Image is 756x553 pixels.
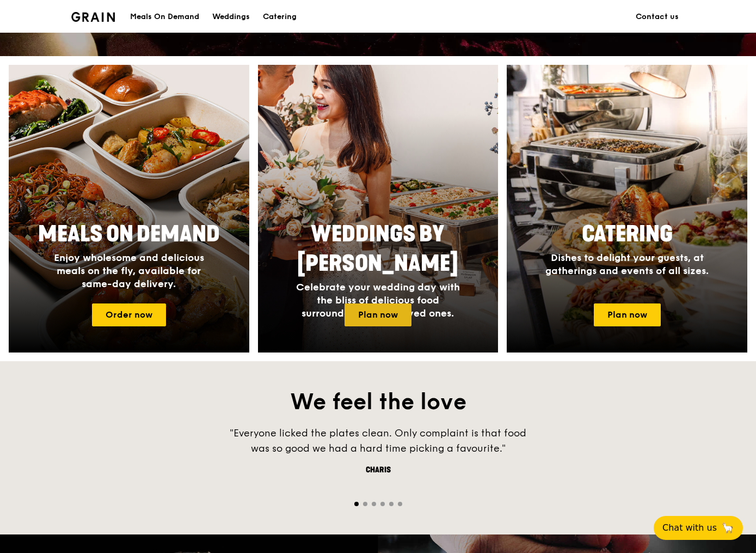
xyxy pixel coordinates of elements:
div: Charis [215,465,542,476]
span: 🦙 [721,521,734,534]
span: Go to slide 2 [363,502,367,506]
a: Plan now [345,303,411,326]
span: Go to slide 5 [389,502,394,506]
span: Go to slide 1 [354,502,359,506]
span: Go to slide 6 [398,502,402,506]
a: Meals On DemandEnjoy wholesome and delicious meals on the fly, available for same-day delivery.Or... [9,65,249,353]
span: Celebrate your wedding day with the bliss of delicious food surrounded by your loved ones. [296,281,460,319]
div: Catering [263,1,297,33]
a: Plan now [594,303,661,326]
span: Meals On Demand [38,221,220,247]
a: Contact us [629,1,685,33]
div: Meals On Demand [130,1,199,33]
a: Catering [256,1,303,33]
img: catering-card.e1cfaf3e.jpg [507,65,747,353]
button: Chat with us🦙 [654,516,743,540]
a: Order now [92,303,166,326]
span: Go to slide 3 [372,502,376,506]
span: Go to slide 4 [380,502,385,506]
span: Enjoy wholesome and delicious meals on the fly, available for same-day delivery. [54,252,204,290]
span: Chat with us [662,521,717,534]
a: CateringDishes to delight your guests, at gatherings and events of all sizes.Plan now [507,65,747,353]
img: meals-on-demand-card.d2b6f6db.png [9,65,249,353]
span: Catering [582,221,673,247]
div: Weddings [212,1,250,33]
a: Weddings [206,1,256,33]
a: Weddings by [PERSON_NAME]Celebrate your wedding day with the bliss of delicious food surrounded b... [258,65,499,353]
span: Dishes to delight your guests, at gatherings and events of all sizes. [545,252,709,277]
img: Grain [71,12,115,22]
div: "Everyone licked the plates clean. Only complaint is that food was so good we had a hard time pic... [215,426,542,456]
span: Weddings by [PERSON_NAME] [297,221,458,277]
